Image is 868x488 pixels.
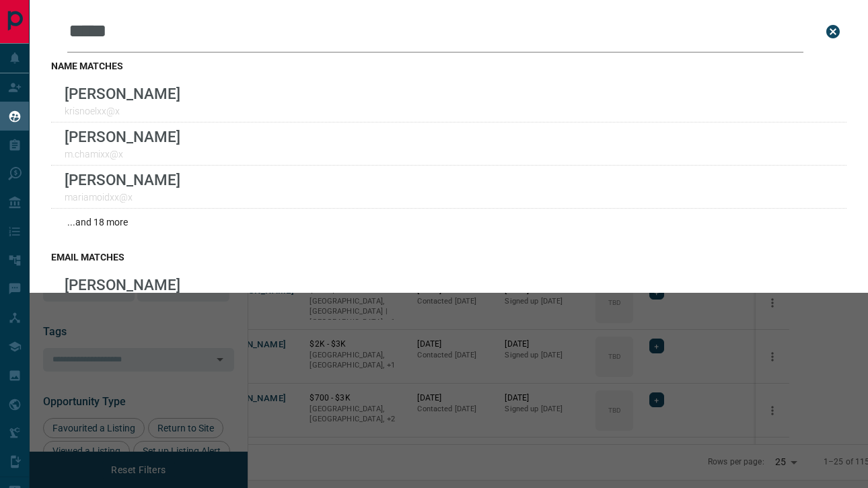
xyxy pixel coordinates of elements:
[51,61,846,71] h3: name matches
[65,85,180,102] p: [PERSON_NAME]
[65,128,180,145] p: [PERSON_NAME]
[65,106,180,116] p: krisnoelxx@x
[820,18,846,45] button: close search bar
[65,276,180,293] p: [PERSON_NAME]
[65,192,180,203] p: mariamoidxx@x
[65,171,180,188] p: [PERSON_NAME]
[65,149,180,160] p: m.chamixx@x
[51,252,846,263] h3: email matches
[51,209,846,236] div: ...and 18 more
